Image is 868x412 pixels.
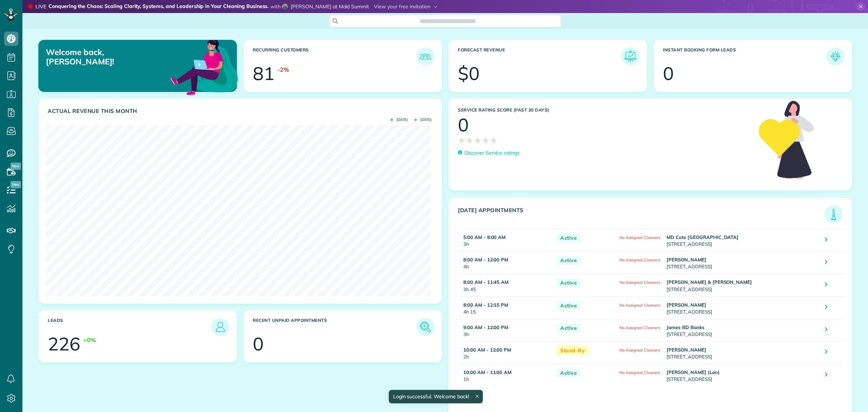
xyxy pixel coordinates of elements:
td: [STREET_ADDRESS] [665,252,820,274]
span: No Assigned Cleaners [620,348,660,353]
h3: Recent unpaid appointments [253,318,416,336]
div: 0 [253,335,264,353]
td: 3h 45 [458,274,553,297]
span: Search ZenMaid… [427,17,468,25]
span: ★ [482,134,490,147]
strong: 8:00 AM - 12:00 PM [463,257,508,262]
span: Stand-By [557,346,588,355]
strong: [PERSON_NAME] (Lan) [667,369,719,375]
span: [DATE] [414,118,431,122]
h3: Forecast Revenue [458,47,621,66]
div: +0% [83,336,96,344]
strong: 5:00 AM - 8:00 AM [463,234,506,240]
div: $0 [458,64,480,83]
span: No Assigned Cleaners [620,235,660,240]
td: [STREET_ADDRESS] [665,319,820,341]
img: icon_forecast_revenue-8c13a41c7ed35a8dcfafea3cbb826a0462acb37728057bba2d056411b612bbbe.png [623,49,638,64]
h3: [DATE] Appointments [458,207,825,223]
div: Login successful. Welcome back! [388,390,482,403]
span: ★ [474,134,482,147]
span: ★ [490,134,498,147]
td: 1h [458,364,553,386]
strong: 8:00 AM - 11:45 AM [463,279,509,285]
span: Active [557,278,580,287]
div: 0 [663,64,674,83]
p: Discover Service ratings [464,149,520,157]
span: No Assigned Cleaners [620,303,660,308]
strong: [PERSON_NAME] & [PERSON_NAME] [667,279,752,285]
h3: Leads [48,318,211,336]
span: New [10,181,21,188]
td: [STREET_ADDRESS] [665,341,820,364]
strong: [PERSON_NAME] [667,302,706,308]
td: [STREET_ADDRESS] [665,297,820,319]
h3: Service Rating score (past 30 days) [458,108,752,113]
img: icon_unpaid_appointments-47b8ce3997adf2238b356f14209ab4cced10bd1f174958f3ca8f1d0dd7fffeee.png [418,320,433,334]
strong: James BD Banks [667,324,704,330]
a: Discover Service ratings [458,149,520,157]
td: 3h [458,229,553,252]
img: mike-callahan-312aff9392a7ed3f5befeea4d09099ad38ccb41c0d99b558844361c8a030ad45.jpg [282,4,288,9]
strong: 9:00 AM - 12:00 PM [463,324,508,330]
span: No Assigned Cleaners [620,257,660,262]
strong: [PERSON_NAME] [667,347,706,353]
strong: MD Cote [GEOGRAPHIC_DATA] [667,234,739,240]
h3: Actual Revenue this month [48,108,434,114]
div: 0 [458,116,469,134]
strong: 10:00 AM - 11:00 AM [463,369,511,375]
span: [PERSON_NAME] at Maid Summit [291,3,369,10]
img: icon_leads-1bed01f49abd5b7fead27621c3d59655bb73ed531f8eeb49469d10e621d6b896.png [213,320,227,334]
div: -2% [277,66,289,74]
div: 226 [48,335,80,353]
img: icon_form_leads-04211a6a04a5b2264e4ee56bc0799ec3eb69b7e499cbb523a139df1d13a81ae0.png [828,49,843,64]
strong: 10:00 AM - 12:00 PM [463,347,511,353]
strong: 8:00 AM - 12:15 PM [463,302,508,308]
span: with [271,3,281,10]
span: ★ [466,134,474,147]
td: 2h [458,341,553,364]
span: New [10,163,21,170]
img: dashboard_welcome-42a62b7d889689a78055ac9021e634bf52bae3f8056760290aed330b23ab8690.png [169,31,239,102]
span: No Assigned Cleaners [620,370,660,375]
h3: Instant Booking Form Leads [663,47,826,66]
span: Active [557,369,580,378]
td: 4h 15 [458,297,553,319]
span: No Assigned Cleaners [620,325,660,330]
h3: Recurring Customers [253,47,416,66]
span: Active [557,301,580,310]
td: 4h [458,252,553,274]
td: [STREET_ADDRESS] [665,274,820,297]
td: 3h [458,319,553,341]
td: [STREET_ADDRESS] [665,364,820,386]
div: 81 [253,64,275,83]
span: [DATE] [391,118,408,122]
strong: Conquering the Chaos: Scaling Clarity, Systems, and Leadership in Your Cleaning Business. [48,3,269,10]
span: Active [557,234,580,243]
img: icon_recurring_customers-cf858462ba22bcd05b5a5880d41d6543d210077de5bb9ebc9590e49fd87d84ed.png [418,49,433,64]
span: Active [557,324,580,333]
span: No Assigned Cleaners [620,280,660,285]
img: icon_todays_appointments-901f7ab196bb0bea1936b74009e4eb5ffbc2d2711fa7634e0d609ed5ef32b18b.png [826,207,841,222]
span: ★ [458,134,466,147]
td: [STREET_ADDRESS] [665,229,820,252]
span: Active [557,256,580,265]
strong: [PERSON_NAME] [667,257,706,262]
p: Welcome back, [PERSON_NAME]! [46,47,174,67]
